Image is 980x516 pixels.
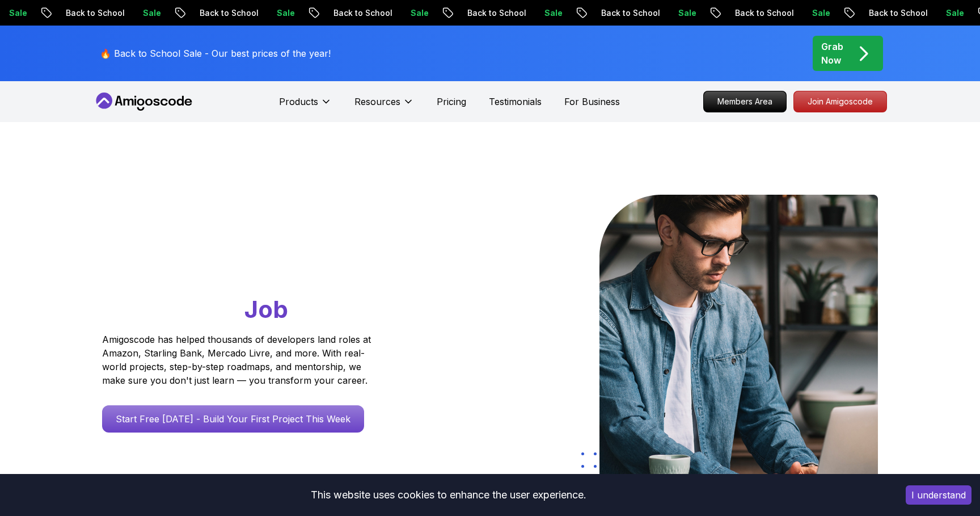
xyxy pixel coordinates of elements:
img: hero [599,195,878,487]
p: Resources [354,95,400,108]
p: Sale [936,7,973,19]
p: Amigoscode has helped thousands of developers land roles at Amazon, Starling Bank, Mercado Livre,... [102,333,374,387]
button: Products [279,95,332,118]
p: Back to School [56,7,133,19]
p: Back to School [725,7,802,19]
a: Pricing [437,95,466,108]
h1: Go From Learning to Hired: Master Java, Spring Boot & Cloud Skills That Get You the [102,195,415,326]
button: Resources [354,95,414,118]
a: Start Free [DATE] - Build Your First Project This Week [102,405,364,433]
p: Join Amigoscode [794,91,886,112]
p: Sale [133,7,170,19]
p: Sale [535,7,571,19]
p: Back to School [859,7,936,19]
a: Testimonials [489,95,542,108]
p: Back to School [458,7,535,19]
div: This website uses cookies to enhance the user experience. [9,483,889,507]
p: 🔥 Back to School Sale - Our best prices of the year! [100,47,331,60]
p: Sale [401,7,437,19]
a: For Business [564,95,620,108]
p: Back to School [324,7,401,19]
a: Members Area [703,91,787,112]
p: Back to School [190,7,267,19]
p: Sale [669,7,705,19]
span: Job [244,295,288,324]
p: Sale [267,7,303,19]
a: Join Amigoscode [793,91,887,112]
p: Grab Now [821,40,843,67]
p: Sale [802,7,839,19]
p: Back to School [592,7,669,19]
button: Accept cookies [906,485,971,505]
p: Members Area [704,91,786,112]
p: Products [279,95,318,108]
